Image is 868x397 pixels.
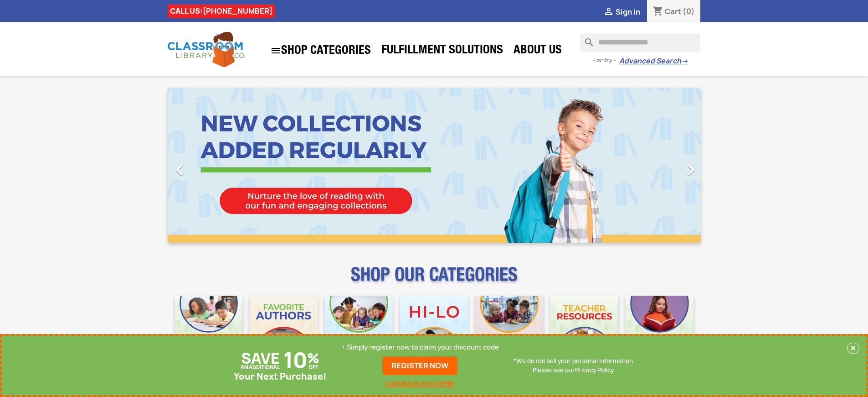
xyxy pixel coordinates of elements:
span: Cart [665,6,681,16]
img: CLC_Favorite_Authors_Mobile.jpg [250,296,318,364]
span: → [681,57,688,66]
a: Fulfillment Solutions [377,42,508,60]
i:  [270,45,281,56]
span: (0) [683,6,695,16]
a: Next [621,88,701,243]
i:  [168,158,191,181]
img: CLC_HiLo_Mobile.jpg [400,296,468,364]
span: - or try - [592,56,619,65]
i:  [679,158,702,181]
a: [PHONE_NUMBER] [203,6,272,16]
img: CLC_Fiction_Nonfiction_Mobile.jpg [475,296,543,364]
a: Previous [168,88,248,243]
span: Sign in [616,7,640,17]
a: Advanced Search→ [619,57,688,66]
img: CLC_Bulk_Mobile.jpg [175,296,243,364]
img: Classroom Library Company [168,32,245,67]
a: SHOP CATEGORIES [266,41,375,61]
a: About Us [509,42,566,60]
input: Search [580,33,700,52]
img: CLC_Phonics_And_Decodables_Mobile.jpg [325,296,393,364]
i: shopping_cart [652,6,663,17]
div: CALL US: [168,4,275,18]
a:  Sign in [603,7,640,17]
ul: Carousel container [168,88,701,243]
img: CLC_Dyslexia_Mobile.jpg [626,296,693,364]
p: SHOP OUR CATEGORIES [168,272,701,288]
i: search [580,33,591,44]
i:  [603,7,614,18]
img: CLC_Teacher_Resources_Mobile.jpg [550,296,618,364]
